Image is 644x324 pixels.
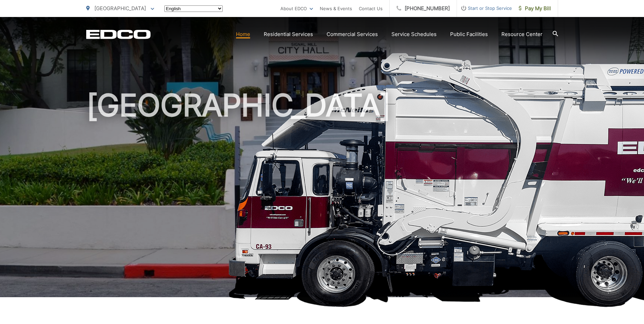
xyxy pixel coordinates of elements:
[86,88,558,303] h1: [GEOGRAPHIC_DATA]
[501,30,542,38] a: Resource Center
[327,30,378,38] a: Commercial Services
[94,5,146,12] span: [GEOGRAPHIC_DATA]
[164,5,223,12] select: Select a language
[391,30,437,38] a: Service Schedules
[236,30,250,38] a: Home
[519,4,551,13] span: Pay My Bill
[264,30,313,38] a: Residential Services
[359,4,383,13] a: Contact Us
[280,4,313,13] a: About EDCO
[320,4,352,13] a: News & Events
[86,30,151,39] a: EDCD logo. Return to the homepage.
[450,30,488,38] a: Public Facilities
